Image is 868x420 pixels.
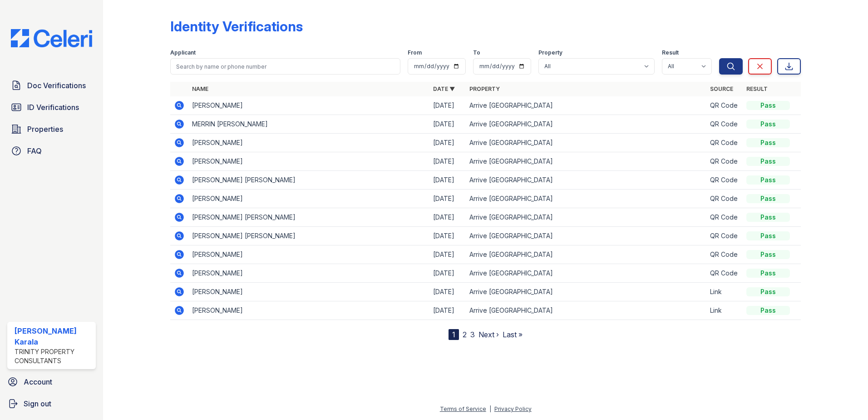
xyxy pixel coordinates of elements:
td: QR Code [706,264,743,283]
td: Arrive [GEOGRAPHIC_DATA] [466,301,707,320]
a: Privacy Policy [494,405,532,412]
a: 3 [470,330,475,339]
div: Pass [746,175,790,185]
div: Pass [746,194,790,203]
td: Arrive [GEOGRAPHIC_DATA] [466,96,707,115]
a: Account [4,373,99,391]
td: Arrive [GEOGRAPHIC_DATA] [466,115,707,134]
img: CE_Logo_Blue-a8612792a0a2168367f1c8372b55b34899dd931a85d93a1a3d3e32e68fde9ad4.png [4,29,99,47]
span: Properties [27,124,63,135]
td: [PERSON_NAME] [188,245,429,264]
a: Last » [503,330,523,339]
span: Account [24,376,52,387]
div: 1 [449,329,459,340]
td: [DATE] [429,171,466,190]
div: Pass [746,213,790,222]
td: [PERSON_NAME] [188,190,429,208]
a: Properties [7,120,96,138]
td: [DATE] [429,301,466,320]
div: Pass [746,157,790,166]
a: 2 [463,330,467,339]
td: QR Code [706,134,743,152]
div: Pass [746,101,790,110]
td: Link [706,301,743,320]
td: Arrive [GEOGRAPHIC_DATA] [466,152,707,171]
td: MERRIN [PERSON_NAME] [188,115,429,134]
td: Arrive [GEOGRAPHIC_DATA] [466,134,707,152]
input: Search by name or phone number [170,58,400,75]
td: Arrive [GEOGRAPHIC_DATA] [466,245,707,264]
td: Arrive [GEOGRAPHIC_DATA] [466,190,707,208]
td: QR Code [706,115,743,134]
td: [DATE] [429,227,466,245]
td: Arrive [GEOGRAPHIC_DATA] [466,283,707,301]
div: Pass [746,287,790,296]
label: To [473,49,480,56]
a: Result [746,85,768,92]
a: Doc Verifications [7,76,96,95]
td: [DATE] [429,245,466,264]
div: Pass [746,231,790,240]
a: Sign out [4,395,99,413]
a: Terms of Service [440,405,486,412]
td: QR Code [706,171,743,190]
td: [PERSON_NAME] [PERSON_NAME] [188,171,429,190]
div: Trinity Property Consultants [15,347,92,365]
label: Result [662,49,679,56]
label: Property [538,49,562,56]
td: QR Code [706,227,743,245]
td: Arrive [GEOGRAPHIC_DATA] [466,227,707,245]
td: [PERSON_NAME] [188,264,429,283]
div: Pass [746,269,790,278]
td: QR Code [706,245,743,264]
td: [PERSON_NAME] [188,283,429,301]
div: Identity Verifications [170,18,303,35]
td: [DATE] [429,115,466,134]
td: [DATE] [429,134,466,152]
div: | [489,405,491,412]
a: Name [192,85,208,92]
div: Pass [746,138,790,147]
td: [DATE] [429,190,466,208]
td: [PERSON_NAME] [188,134,429,152]
td: [DATE] [429,264,466,283]
div: Pass [746,250,790,259]
label: Applicant [170,49,196,56]
td: QR Code [706,190,743,208]
td: Arrive [GEOGRAPHIC_DATA] [466,264,707,283]
td: QR Code [706,208,743,227]
a: ID Verifications [7,98,96,116]
a: Date ▼ [433,85,455,92]
div: Pass [746,120,790,129]
span: Doc Verifications [27,80,86,91]
td: Link [706,283,743,301]
td: [PERSON_NAME] [PERSON_NAME] [188,208,429,227]
div: Pass [746,306,790,315]
td: Arrive [GEOGRAPHIC_DATA] [466,171,707,190]
a: Next › [478,330,499,339]
td: QR Code [706,96,743,115]
td: Arrive [GEOGRAPHIC_DATA] [466,208,707,227]
td: [PERSON_NAME] [188,301,429,320]
td: [PERSON_NAME] [188,96,429,115]
td: [DATE] [429,208,466,227]
div: [PERSON_NAME] Karala [15,325,92,347]
span: Sign out [24,398,51,409]
td: [DATE] [429,152,466,171]
td: [DATE] [429,283,466,301]
label: From [408,49,422,56]
a: Property [469,85,500,92]
span: ID Verifications [27,102,79,113]
td: [PERSON_NAME] [PERSON_NAME] [188,227,429,245]
span: FAQ [27,145,42,156]
a: FAQ [7,142,96,160]
a: Source [710,85,733,92]
td: [DATE] [429,96,466,115]
td: QR Code [706,152,743,171]
td: [PERSON_NAME] [188,152,429,171]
